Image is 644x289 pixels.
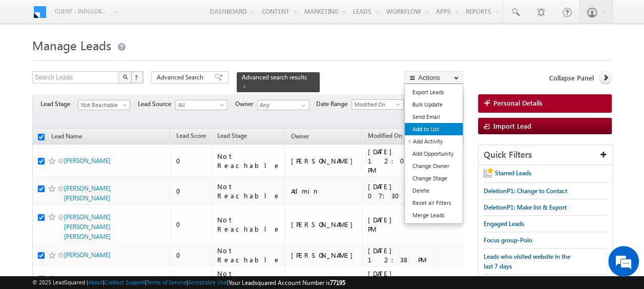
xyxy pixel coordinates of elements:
div: Minimize live chat window [168,5,193,30]
button: Actions [404,71,463,84]
div: 0 [176,187,207,196]
span: Starred Leads [495,169,531,177]
span: Import Lead [493,121,531,130]
div: [PERSON_NAME] [290,274,358,283]
a: [PERSON_NAME] [64,157,111,164]
span: Advanced Search [157,73,206,82]
a: [PERSON_NAME] [PERSON_NAME] [64,184,111,202]
span: Lead Source [138,99,175,109]
span: © 2025 LeadSquared | | | | | [32,278,345,287]
em: Start Chat [139,221,186,235]
span: Lead Stage [40,99,78,109]
span: Manage Leads [32,37,111,53]
div: [DATE] 04:06 PM [368,269,433,287]
div: Chat with us now [53,54,172,67]
span: Not Reachable [78,100,127,110]
div: Quick Filters [479,145,612,165]
a: [PERSON_NAME] [64,251,111,259]
div: [DATE] 05:45 PM [368,215,433,234]
a: Delete [405,184,463,197]
span: DeletionP1: Make list & Export [484,203,567,211]
span: ? [135,73,139,81]
div: Not Reachable [217,215,281,234]
a: [PERSON_NAME] [PERSON_NAME] [PERSON_NAME] [64,213,111,240]
input: Check all records [38,134,45,140]
a: Modified On [351,99,404,110]
span: Date Range [316,99,351,109]
span: Engaged Leads [484,220,524,228]
a: About [88,279,103,285]
span: Leads who visited website in the last 7 days [484,253,570,270]
div: [PERSON_NAME] [290,156,358,166]
a: [PERSON_NAME] [64,275,111,282]
span: Advanced search results [242,73,307,81]
div: Not Reachable [217,182,281,200]
a: All [175,100,227,110]
a: Show All Items [296,100,308,111]
span: Owner [235,99,257,109]
textarea: Type your message and hit 'Enter' [13,95,187,213]
span: Focus group-Polo [484,236,532,244]
span: Collapse Panel [549,73,594,82]
span: Modified On [368,132,402,139]
div: Not Reachable [217,246,281,264]
div: [DATE] 12:38 PM [368,246,433,264]
a: Modified On [363,130,407,143]
span: Personal Details [493,98,543,108]
a: Bulk Update [405,98,463,111]
span: Lead Score [176,132,206,139]
a: Change Owner [405,160,463,172]
span: Owner [290,132,308,140]
a: Add to List [405,123,463,135]
a: Change Stage [405,172,463,184]
span: Your Leadsquared Account Number is [228,279,345,286]
a: Contact Support [105,279,145,285]
div: [DATE] 12:01 PM [368,147,433,175]
div: [DATE] 07:30 PM [368,182,433,200]
img: d_60004797649_company_0_60004797649 [17,54,43,67]
div: 0 [176,251,207,260]
a: Send Email [405,111,463,123]
a: Add Opportunity [405,148,463,160]
span: Modified On [352,100,401,109]
span: Lead Stage [217,132,247,139]
input: Type to Search [257,100,309,110]
span: 77195 [330,279,345,286]
a: Acceptable Use [188,279,227,285]
a: Terms of Service [147,279,186,285]
img: Search [122,74,128,79]
button: ? [131,71,143,84]
a: Reset all Filters [405,197,463,209]
div: [PERSON_NAME] [290,220,358,229]
div: Not Reachable [217,152,281,170]
div: [PERSON_NAME] [290,251,358,260]
a: Export Leads [405,86,463,98]
div: 0 [176,274,207,283]
a: Personal Details [478,94,612,113]
a: Lead Score [171,130,211,143]
a: Merge Leads [405,209,463,221]
div: 0 [176,220,207,229]
a: Lead Stage [212,130,252,143]
a: Not Reachable [78,100,130,110]
span: Client - indglobal2 (77195) [55,6,109,16]
a: Add Activity [405,135,463,148]
span: DeletionP1: Change to Contact [484,187,567,195]
a: Lead Name [46,131,87,144]
div: Not Reachable [217,269,281,287]
span: All [176,100,224,110]
div: 0 [176,156,207,166]
div: Admin [290,187,358,196]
